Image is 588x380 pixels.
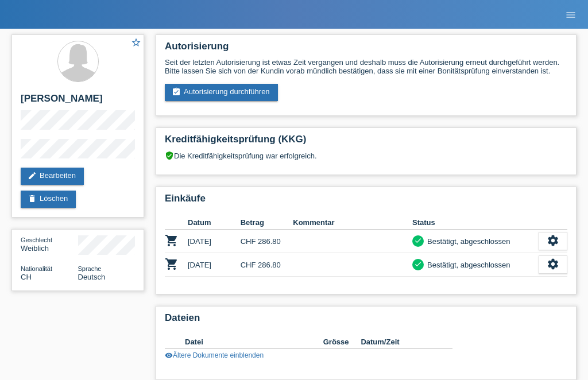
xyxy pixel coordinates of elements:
i: menu [565,9,577,21]
i: verified_user [165,151,174,160]
i: settings [547,258,559,270]
i: star_border [131,37,141,48]
td: [DATE] [188,253,241,277]
i: settings [547,234,559,247]
span: Geschlecht [21,236,52,243]
h2: [PERSON_NAME] [21,93,135,110]
a: editBearbeiten [21,168,84,185]
i: visibility [165,351,173,359]
i: assignment_turned_in [172,87,181,96]
th: Grösse [323,335,361,349]
i: POSP00015664 [165,257,179,271]
td: [DATE] [188,230,241,253]
th: Datei [185,335,323,349]
span: Deutsch [78,273,106,281]
th: Kommentar [293,216,412,230]
i: edit [28,171,37,180]
span: Nationalität [21,265,52,272]
h2: Einkäufe [165,193,567,210]
div: Weiblich [21,235,78,253]
th: Status [412,216,539,230]
a: visibilityÄltere Dokumente einblenden [165,351,264,359]
h2: Dateien [165,312,567,329]
div: Die Kreditfähigkeitsprüfung war erfolgreich. [165,151,567,169]
i: check [414,260,422,268]
i: delete [28,194,37,203]
div: Bestätigt, abgeschlossen [424,259,510,271]
a: star_border [131,37,141,49]
th: Datum/Zeit [361,335,436,349]
div: Seit der letzten Autorisierung ist etwas Zeit vergangen und deshalb muss die Autorisierung erneut... [165,58,567,75]
h2: Kreditfähigkeitsprüfung (KKG) [165,134,567,151]
a: deleteLöschen [21,191,76,208]
td: CHF 286.80 [241,230,293,253]
i: POSP00009292 [165,234,179,247]
a: menu [559,11,582,18]
a: assignment_turned_inAutorisierung durchführen [165,84,278,101]
div: Bestätigt, abgeschlossen [424,235,510,247]
th: Betrag [241,216,293,230]
th: Datum [188,216,241,230]
h2: Autorisierung [165,41,567,58]
td: CHF 286.80 [241,253,293,277]
span: Schweiz [21,273,32,281]
span: Sprache [78,265,102,272]
i: check [414,236,422,245]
